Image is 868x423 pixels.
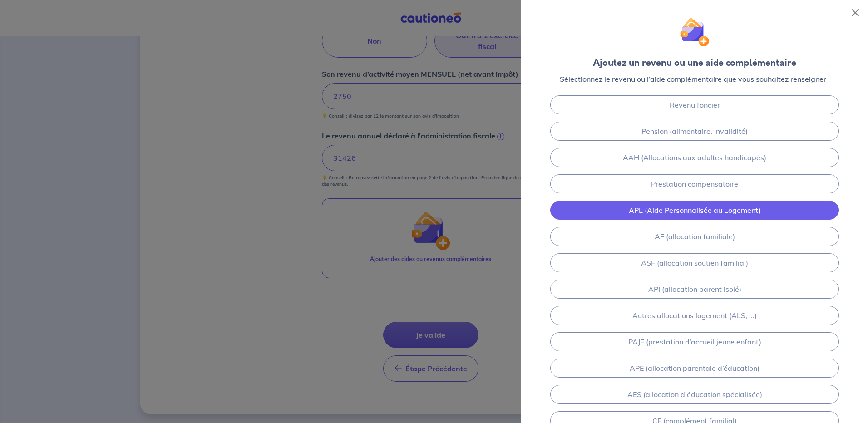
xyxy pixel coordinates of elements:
[550,280,839,299] a: API (allocation parent isolé)
[848,5,863,20] button: Close
[550,201,839,220] a: APL (Aide Personnalisée au Logement)
[550,95,839,114] a: Revenu foncier
[550,174,839,193] a: Prestation compensatoire
[550,148,839,167] a: AAH (Allocations aux adultes handicapés)
[550,253,839,272] a: ASF (allocation soutien familial)
[550,332,839,351] a: PAJE (prestation d’accueil jeune enfant)
[550,385,839,404] a: AES (allocation d'éducation spécialisée)
[550,306,839,325] a: Autres allocations logement (ALS, ...)
[680,17,710,47] img: illu_wallet.svg
[550,122,839,141] a: Pension (alimentaire, invalidité)
[560,74,830,84] p: Sélectionnez le revenu ou l’aide complémentaire que vous souhaitez renseigner :
[550,359,839,378] a: APE (allocation parentale d’éducation)
[593,56,796,70] div: Ajoutez un revenu ou une aide complémentaire
[550,227,839,246] a: AF (allocation familiale)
